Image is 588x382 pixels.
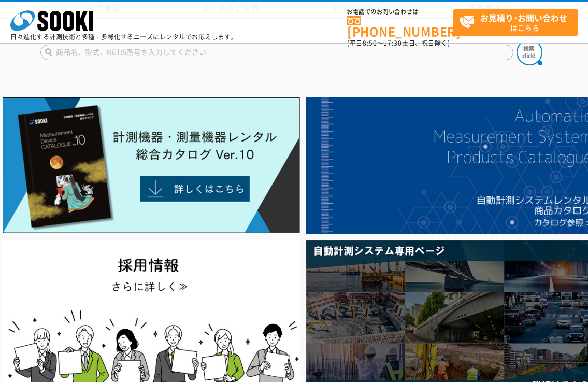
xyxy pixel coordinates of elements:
[3,97,300,234] img: Catalog Ver10
[347,16,453,37] a: [PHONE_NUMBER]
[10,34,237,40] p: 日々進化する計測技術と多種・多様化するニーズにレンタルでお応えします。
[347,38,450,48] span: (平日 ～ 土日、祝日除く)
[383,38,402,48] span: 17:30
[363,38,377,48] span: 8:50
[347,9,453,15] span: お電話でのお問い合わせは
[459,9,577,35] span: はこちら
[480,11,567,24] strong: お見積り･お問い合わせ
[40,45,513,60] input: 商品名、型式、NETIS番号を入力してください
[453,9,578,36] a: お見積り･お問い合わせはこちら
[517,39,542,65] img: btn_search.png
